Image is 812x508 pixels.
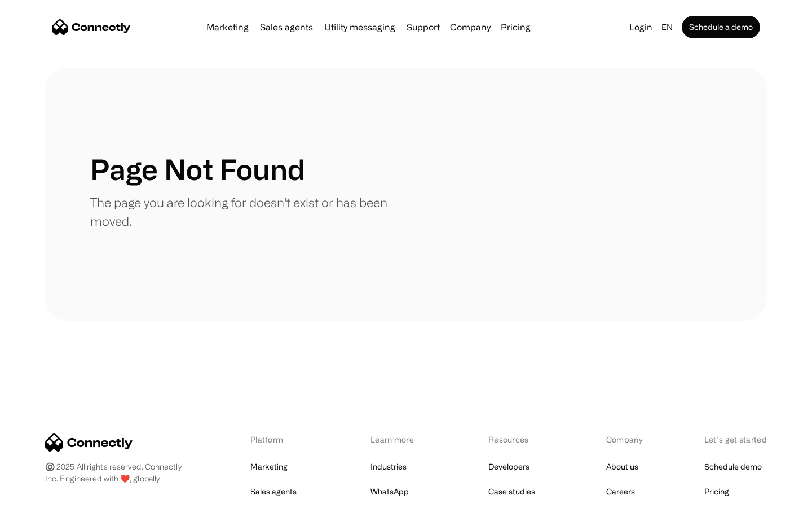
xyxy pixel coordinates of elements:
[606,484,635,500] a: Careers
[488,459,529,475] a: Developers
[704,433,767,445] div: Let’s get started
[90,152,305,186] h1: Page Not Found
[250,459,288,475] a: Marketing
[370,459,407,475] a: Industries
[450,19,491,35] div: Company
[255,23,317,32] a: Sales agents
[496,23,535,32] a: Pricing
[704,459,762,475] a: Schedule demo
[320,23,400,32] a: Utility messaging
[370,433,430,445] div: Learn more
[250,484,297,500] a: Sales agents
[250,433,312,445] div: Platform
[202,23,253,32] a: Marketing
[402,23,444,32] a: Support
[606,459,638,475] a: About us
[606,433,646,445] div: Company
[11,487,68,504] aside: Language selected: English
[488,484,535,500] a: Case studies
[23,488,68,504] ul: Language list
[682,16,760,38] a: Schedule a demo
[90,193,406,230] p: The page you are looking for doesn't exist or has been moved.
[488,433,548,445] div: Resources
[625,19,657,35] a: Login
[370,484,409,500] a: WhatsApp
[704,484,729,500] a: Pricing
[661,19,673,35] div: en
